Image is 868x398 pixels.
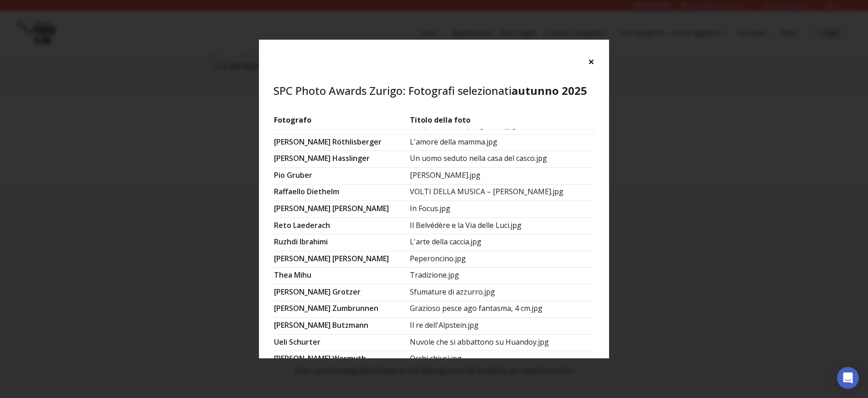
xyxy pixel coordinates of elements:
[410,203,450,213] font: In Focus.jpg
[410,303,542,313] font: Grazioso pesce ago fantasma, 4 cm.jpg
[410,120,517,130] font: Sempre o anche più grande.jpg
[274,237,298,247] font: Ruzhdi
[410,253,466,263] font: Peperoncino.jpg
[588,54,594,69] font: ×
[332,120,389,130] font: [PERSON_NAME]
[274,220,291,230] font: Reto
[274,120,331,130] font: [PERSON_NAME]
[274,186,305,196] font: Raffaello
[410,170,480,180] font: [PERSON_NAME].jpg
[289,336,320,346] font: Schurter
[274,83,511,98] font: SPC Photo Awards Zurigo: Fotografi selezionati
[274,170,285,180] font: Pio
[287,170,312,180] font: Gruber
[410,136,497,146] font: L'amore della mamma.jpg
[410,320,479,330] font: Il re dell'Alpstein.jpg
[410,270,459,280] font: Tradizione.jpg
[274,153,331,163] font: [PERSON_NAME]
[300,237,328,247] font: Ibrahimi
[410,237,481,247] font: L'arte della caccia.jpg
[410,186,563,196] font: VOLTI DELLA MUSICA – [PERSON_NAME].jpg
[332,136,382,146] font: Röthlisberger
[274,303,331,313] font: [PERSON_NAME]
[294,270,311,280] font: Mihu
[410,353,462,363] font: Occhi chiusi.jpg
[293,220,330,230] font: Laederach
[274,336,287,346] font: Ueli
[332,203,389,213] font: [PERSON_NAME]
[274,320,331,330] font: [PERSON_NAME]
[410,153,547,163] font: Un uomo seduto nella casa del casco.jpg
[274,203,331,213] font: [PERSON_NAME]
[410,287,495,297] font: Sfumature di azzurro.jpg
[332,287,361,297] font: Grotzer
[410,336,549,346] font: Nuvole che si abbattono su Huandoy.jpg
[274,253,331,263] font: [PERSON_NAME]
[837,367,859,389] div: Apri Intercom Messenger
[274,353,331,363] font: [PERSON_NAME]
[332,253,389,263] font: [PERSON_NAME]
[274,287,331,297] font: [PERSON_NAME]
[410,115,470,125] font: Titolo della foto
[332,353,366,363] font: Wermuth
[332,303,378,313] font: Zumbrunnen
[274,270,292,280] font: Thea
[332,320,368,330] font: Butzmann
[410,220,522,230] font: Il Belvédère e la Via delle Luci.jpg
[274,136,331,146] font: [PERSON_NAME]
[511,83,587,98] font: autunno 2025
[307,186,339,196] font: Diethelm
[332,153,370,163] font: Hasslinger
[274,115,311,125] font: Fotografo
[588,54,594,69] button: ×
